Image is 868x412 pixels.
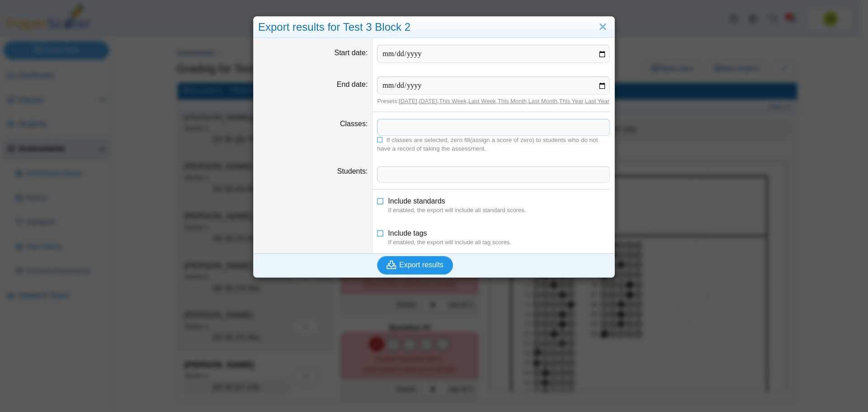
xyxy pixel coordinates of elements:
[498,98,527,104] a: This Month
[399,98,417,104] a: [DATE]
[337,81,368,88] label: End date
[377,97,610,105] div: Presets: , , , , , , ,
[388,206,610,214] dfn: If enabled, the export will include all standard scores.
[585,98,609,104] a: Last Year
[254,17,614,38] div: Export results for Test 3 Block 2
[399,261,443,269] span: Export results
[337,167,368,175] label: Students
[377,137,598,152] span: If classes are selected, zero fill(assign a score of zero) to students who do not have a record o...
[439,98,467,104] a: This Week
[377,166,610,183] tags: ​
[468,98,496,104] a: Last Week
[388,197,445,205] span: Include standards
[559,98,584,104] a: This Year
[377,256,453,274] button: Export results
[335,49,368,57] label: Start date
[596,19,610,35] a: Close
[340,120,368,128] label: Classes
[377,119,610,135] tags: ​
[528,98,557,104] a: Last Month
[388,238,610,246] dfn: If enabled, the export will include all tag scores.
[388,229,427,237] span: Include tags
[419,98,438,104] a: [DATE]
